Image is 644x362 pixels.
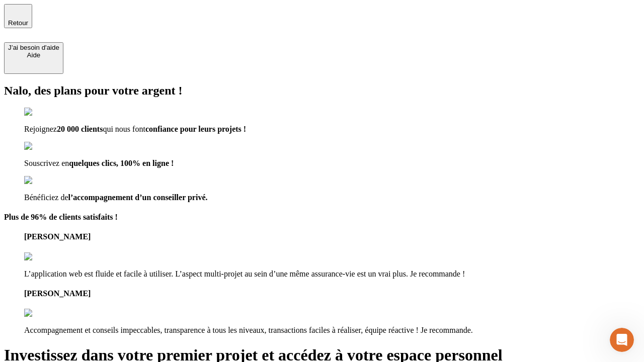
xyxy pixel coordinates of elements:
iframe: Intercom live chat [610,328,634,352]
h2: Nalo, des plans pour votre argent ! [4,84,640,98]
button: J’ai besoin d'aideAide [4,42,63,74]
img: checkmark [24,108,67,117]
span: quelques clics, 100% en ligne ! [69,159,174,167]
span: Rejoignez [24,125,57,133]
div: J’ai besoin d'aide [8,44,59,51]
h4: [PERSON_NAME] [24,232,640,241]
span: qui nous font [103,125,145,133]
img: reviews stars [24,252,74,261]
h4: Plus de 96% de clients satisfaits ! [4,213,640,222]
img: reviews stars [24,309,74,318]
p: Accompagnement et conseils impeccables, transparence à tous les niveaux, transactions faciles à r... [24,326,640,335]
span: Bénéficiez de [24,193,68,202]
span: Retour [8,19,28,27]
span: confiance pour leurs projets ! [145,125,246,133]
button: Retour [4,4,32,28]
img: checkmark [24,176,67,185]
span: Souscrivez en [24,159,69,167]
img: checkmark [24,142,67,151]
span: 20 000 clients [57,125,103,133]
div: Aide [8,51,59,59]
span: l’accompagnement d’un conseiller privé. [68,193,208,202]
h4: [PERSON_NAME] [24,289,640,298]
p: L’application web est fluide et facile à utiliser. L’aspect multi-projet au sein d’une même assur... [24,269,640,279]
